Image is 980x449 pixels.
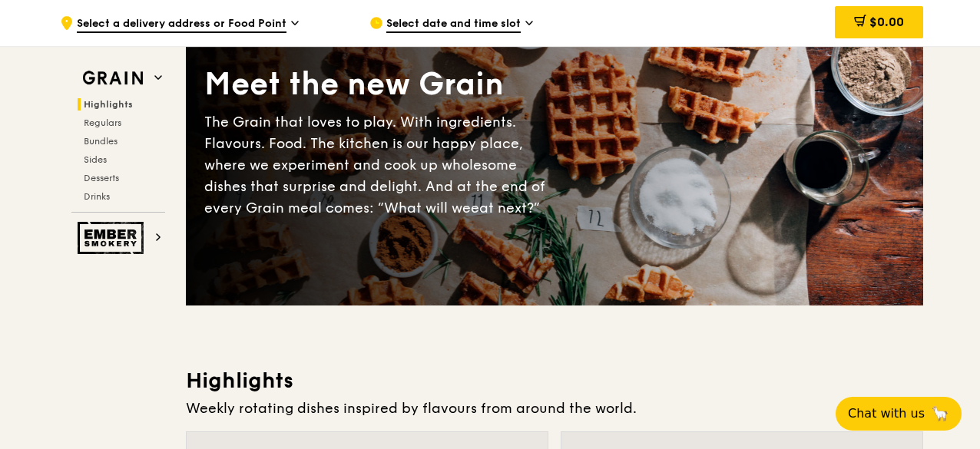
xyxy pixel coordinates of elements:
button: Chat with us🦙 [836,397,962,431]
span: Chat with us [848,404,925,423]
img: Grain web logo [78,64,148,92]
div: Meet the new Grain [204,64,555,105]
span: Select a delivery address or Food Point [77,16,286,33]
span: $0.00 [869,15,904,29]
span: Bundles [84,136,118,147]
div: Weekly rotating dishes inspired by flavours from around the world. [186,398,923,419]
span: eat next?” [471,200,540,216]
span: Drinks [84,191,110,202]
span: Highlights [84,99,133,110]
span: 🦙 [931,404,949,423]
img: Ember Smokery web logo [78,222,148,254]
span: Select date and time slot [386,16,521,33]
div: The Grain that loves to play. With ingredients. Flavours. Food. The kitchen is our happy place, w... [204,111,555,219]
span: Desserts [84,173,119,183]
span: Sides [84,154,107,165]
span: Regulars [84,117,121,128]
h3: Highlights [186,367,923,395]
